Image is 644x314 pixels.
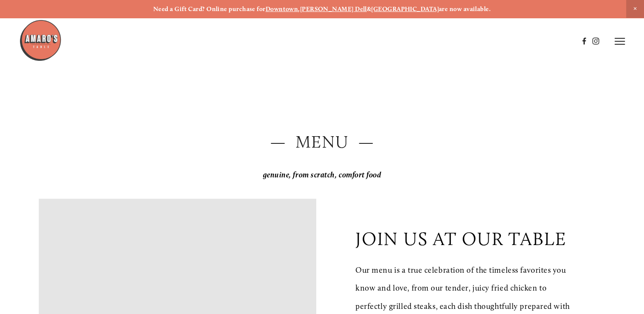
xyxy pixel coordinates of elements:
strong: , [298,5,300,13]
strong: & [367,5,371,13]
p: join us at our table [355,228,567,250]
strong: are now available. [439,5,491,13]
a: [GEOGRAPHIC_DATA] [371,5,439,13]
h2: — Menu — [39,130,605,154]
a: [PERSON_NAME] Dell [300,5,367,13]
a: Downtown [266,5,298,13]
em: genuine, from scratch, comfort food [263,170,381,180]
img: Amaro's Table [19,19,62,62]
strong: Need a Gift Card? Online purchase for [153,5,266,13]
